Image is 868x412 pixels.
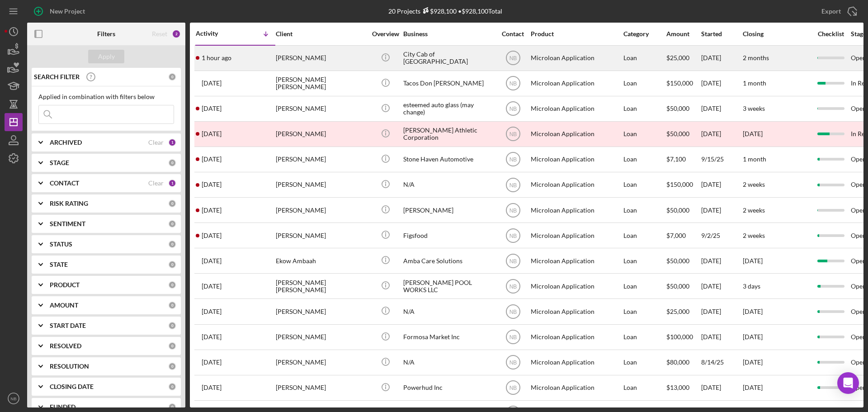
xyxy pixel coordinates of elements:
[666,384,689,391] span: $13,000
[403,223,494,247] div: Figsfood
[666,206,689,214] span: $50,000
[168,403,176,411] div: 0
[623,46,665,70] div: Loan
[623,147,665,171] div: Loan
[743,79,766,87] time: 1 month
[743,232,765,239] time: 2 weeks
[202,130,222,137] time: 2025-09-17 17:47
[202,232,222,239] time: 2025-09-02 00:34
[531,122,621,146] div: Microloan Application
[531,274,621,298] div: Microloan Application
[509,258,517,264] text: NB
[276,325,366,349] div: [PERSON_NAME]
[701,198,742,222] div: [DATE]
[509,309,517,315] text: NB
[276,350,366,374] div: [PERSON_NAME]
[202,105,222,112] time: 2025-09-24 10:21
[623,71,665,95] div: Loan
[168,383,176,391] div: 0
[388,7,502,15] div: 20 Projects • $928,100 Total
[666,79,693,87] span: $150,000
[168,322,176,330] div: 0
[276,30,366,38] div: Client
[202,54,231,62] time: 2025-09-30 14:57
[623,274,665,298] div: Loan
[50,261,68,268] b: STATE
[276,97,366,121] div: [PERSON_NAME]
[202,181,222,188] time: 2025-09-09 17:42
[202,80,222,87] time: 2025-09-26 14:55
[701,325,742,349] div: [DATE]
[531,30,621,38] div: Product
[743,54,769,62] time: 2 months
[666,257,689,265] span: $50,000
[623,30,665,38] div: Category
[276,198,366,222] div: [PERSON_NAME]
[623,223,665,247] div: Loan
[701,147,742,171] div: 9/15/25
[276,274,366,298] div: [PERSON_NAME] [PERSON_NAME]
[496,30,530,38] div: Contact
[743,206,765,214] time: 2 weeks
[666,232,686,239] span: $7,000
[743,384,763,391] time: [DATE]
[531,350,621,374] div: Microloan Application
[666,333,693,341] span: $100,000
[168,301,176,309] div: 0
[666,282,689,290] span: $50,000
[531,299,621,323] div: Microloan Application
[202,156,222,163] time: 2025-09-15 03:34
[168,138,176,147] div: 1
[50,139,82,146] b: ARCHIVED
[27,2,94,20] button: New Project
[403,325,494,349] div: Formosa Market Inc
[701,376,742,400] div: [DATE]
[509,334,517,341] text: NB
[666,180,693,188] span: $150,000
[531,249,621,273] div: Microloan Application
[276,46,366,70] div: [PERSON_NAME]
[701,46,742,70] div: [DATE]
[701,299,742,323] div: [DATE]
[168,260,176,269] div: 0
[623,325,665,349] div: Loan
[168,240,176,248] div: 0
[666,30,700,38] div: Amount
[666,308,689,315] span: $25,000
[531,173,621,197] div: Microloan Application
[88,50,124,63] button: Apply
[50,2,85,20] div: New Project
[403,122,494,146] div: [PERSON_NAME] Athletic Corporation
[701,173,742,197] div: [DATE]
[168,342,176,350] div: 0
[743,30,811,38] div: Closing
[276,147,366,171] div: [PERSON_NAME]
[34,73,80,81] b: SEARCH FILTER
[276,173,366,197] div: [PERSON_NAME]
[50,363,89,370] b: RESOLUTION
[812,2,863,20] button: Export
[743,257,763,265] time: [DATE]
[50,302,78,309] b: AMOUNT
[701,71,742,95] div: [DATE]
[148,180,164,187] div: Clear
[509,106,517,112] text: NB
[531,147,621,171] div: Microloan Application
[531,325,621,349] div: Microloan Application
[403,46,494,70] div: City Cab of [GEOGRAPHIC_DATA]
[623,350,665,374] div: Loan
[403,299,494,323] div: N/A
[276,223,366,247] div: [PERSON_NAME]
[509,207,517,213] text: NB
[403,71,494,95] div: Tacos Don [PERSON_NAME]
[152,30,167,38] div: Reset
[743,308,763,315] time: [DATE]
[531,376,621,400] div: Microloan Application
[623,299,665,323] div: Loan
[50,383,94,390] b: CLOSING DATE
[509,232,517,239] text: NB
[743,155,766,163] time: 1 month
[509,283,517,289] text: NB
[97,30,115,38] b: Filters
[743,358,763,366] time: [DATE]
